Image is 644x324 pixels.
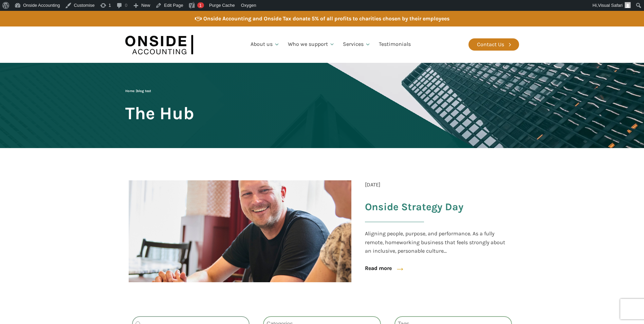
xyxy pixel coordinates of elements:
[284,33,339,56] a: Who we support
[375,33,415,56] a: Testimonials
[125,89,151,93] span: |
[468,38,519,51] a: Contact Us
[125,32,193,58] img: Onside Accounting
[246,33,284,56] a: About us
[365,180,381,189] span: [DATE]
[199,3,202,8] span: 1
[365,201,509,233] a: Onside Strategy Day
[339,33,375,56] a: Services
[203,14,449,23] div: Onside Accounting and Onside Tax donate 5% of all profits to charities chosen by their employees
[137,89,151,93] span: blog test
[598,3,623,8] span: Visual Safari
[125,104,194,123] h1: The Hub
[388,260,405,277] div: →
[365,200,463,214] span: Onside Strategy Day
[365,229,509,255] span: Aligning people, purpose, and performance. As a fully remote, homeworking business that feels str...
[125,89,134,93] a: Home
[365,264,392,273] a: Read more
[477,40,504,49] div: Contact Us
